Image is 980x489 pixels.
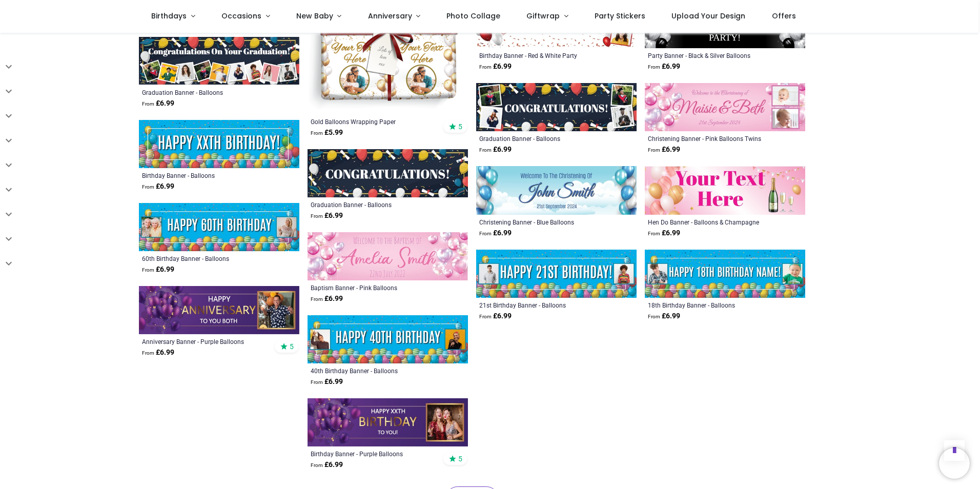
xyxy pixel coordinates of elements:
[139,286,299,334] img: Personalised Happy Anniversary Banner - Purple Balloons - 1 Photo Upload
[648,228,680,238] strong: £ 6.99
[595,11,645,21] span: Party Stickers
[446,11,500,21] span: Photo Collage
[479,147,492,153] span: From
[648,64,660,70] span: From
[939,448,970,479] iframe: Brevo live chat
[648,311,680,321] strong: £ 6.99
[772,11,796,21] span: Offers
[479,64,492,70] span: From
[311,213,323,219] span: From
[645,250,805,298] img: Personalised Happy 18th Birthday Banner - Balloons - 2 Photo Upload
[311,128,343,138] strong: £ 5.99
[648,145,680,155] strong: £ 6.99
[308,232,468,280] img: Personalised Baptism Banner - Pink Balloons - Custom Name & Date
[479,145,512,155] strong: £ 6.99
[142,350,154,356] span: From
[139,120,299,168] img: Personalised Happy Birthday Banner - Balloons - Custom Age
[142,184,154,190] span: From
[368,11,412,21] span: Anniversary
[139,37,299,85] img: Personalised Graduation Banner - Balloons - Custom Text & 9 Photo Upload
[311,379,323,385] span: From
[142,337,266,345] a: Anniversary Banner - Purple Balloons
[142,348,174,358] strong: £ 6.99
[526,11,560,21] span: Giftwrap
[479,228,512,238] strong: £ 6.99
[308,315,468,363] img: Personalised Happy 40th Birthday Banner - Balloons - 2 Photo Upload
[479,62,512,72] strong: £ 6.99
[671,11,745,21] span: Upload Your Design
[476,166,637,214] img: Personalised Christening Banner - Blue Balloons - Custom Name & Date
[479,301,603,309] a: 21st Birthday Banner - Balloons
[142,267,154,273] span: From
[311,294,343,304] strong: £ 6.99
[311,377,343,387] strong: £ 6.99
[142,88,266,96] a: Graduation Banner - Balloons
[479,51,603,59] a: Birthday Banner - Red & White Party Balloons
[458,122,462,131] span: 5
[476,83,637,131] img: Personalised Graduation Banner - Balloons - 4 Photo upload
[645,166,805,215] img: Personalised Hen Do Banner - Balloons & Champagne - Custom Text
[479,314,492,319] span: From
[476,250,637,298] img: Personalised Happy 21st Birthday Banner - Balloons - 2 Photo Upload
[308,149,468,197] img: Personalised Graduation Banner - Balloons - Custom Text
[479,311,512,321] strong: £ 6.99
[151,11,187,21] span: Birthdays
[311,460,343,470] strong: £ 6.99
[648,147,660,153] span: From
[142,254,266,262] a: 60th Birthday Banner - Balloons
[311,200,434,209] a: Graduation Banner - Balloons
[458,454,462,463] span: 5
[645,83,805,131] img: Personalised Christening Banner - Pink Balloons Twins - Custom Name, Date & 2 Photo Upload
[648,218,771,226] a: Hen Do Banner - Balloons & Champagne
[479,134,603,142] a: Graduation Banner - Balloons
[142,181,174,192] strong: £ 6.99
[142,101,154,107] span: From
[308,398,468,446] img: Personalised Happy Birthday Banner - Purple Balloons - Custom Age & 1 Photo Upload
[479,218,603,226] a: Christening Banner - Blue Balloons
[648,62,680,72] strong: £ 6.99
[648,134,771,142] a: Christening Banner - Pink Balloons Twins
[142,264,174,275] strong: £ 6.99
[479,231,492,236] span: From
[311,296,323,302] span: From
[142,171,266,179] a: Birthday Banner - Balloons
[311,283,434,292] a: Baptism Banner - Pink Balloons
[648,231,660,236] span: From
[648,314,660,319] span: From
[296,11,333,21] span: New Baby
[648,301,771,309] a: 18th Birthday Banner - Balloons
[290,342,294,351] span: 5
[311,130,323,136] span: From
[311,462,323,468] span: From
[311,211,343,221] strong: £ 6.99
[311,450,434,458] a: Birthday Banner - Purple Balloons
[648,51,771,59] a: Party Banner - Black & Silver Balloons
[311,366,434,375] a: 40th Birthday Banner - Balloons
[142,98,174,109] strong: £ 6.99
[221,11,261,21] span: Occasions
[139,203,299,251] img: Personalised Happy 60th Birthday Banner - Balloons - 2 Photo Upload
[311,117,434,126] a: Gold Balloons Wrapping Paper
